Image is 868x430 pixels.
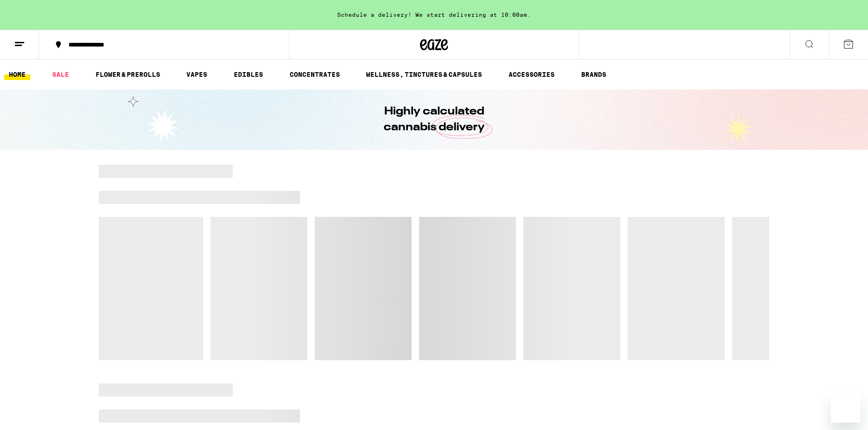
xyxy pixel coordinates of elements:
[285,69,345,80] a: CONCENTRATES
[182,69,212,80] a: VAPES
[576,69,611,80] a: BRANDS
[47,69,74,80] a: SALE
[357,104,511,135] h1: Highly calculated cannabis delivery
[504,69,559,80] a: ACCESSORIES
[831,393,861,423] iframe: Button to launch messaging window
[4,69,30,80] a: HOME
[229,69,268,80] a: EDIBLES
[91,69,165,80] a: FLOWER & PREROLLS
[361,69,487,80] a: WELLNESS, TINCTURES & CAPSULES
